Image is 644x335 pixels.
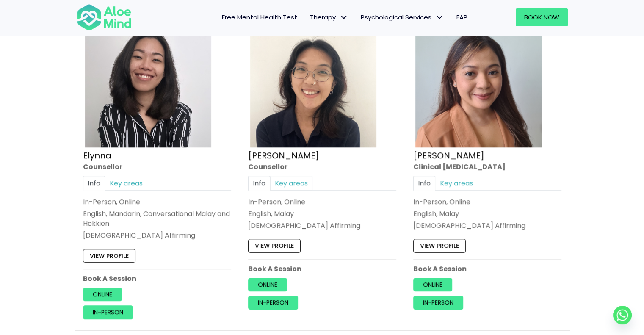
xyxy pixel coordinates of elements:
[105,176,147,191] a: Key areas
[248,221,396,230] div: [DEMOGRAPHIC_DATA] Affirming
[413,209,561,219] p: English, Malay
[413,197,561,207] div: In-Person, Online
[413,176,435,191] a: Info
[83,209,231,228] p: English, Mandarin, Conversational Malay and Hokkien
[524,13,559,22] span: Book Now
[248,176,270,191] a: Info
[216,8,304,26] a: Free Mental Health Test
[413,264,561,274] p: Book A Session
[83,230,231,240] div: [DEMOGRAPHIC_DATA] Affirming
[456,13,467,22] span: EAP
[304,8,354,26] a: TherapyTherapy: submenu
[83,197,231,207] div: In-Person, Online
[83,288,122,301] a: Online
[248,150,319,161] a: [PERSON_NAME]
[434,11,446,24] span: Psychological Services: submenu
[248,296,298,309] a: In-person
[310,13,348,22] span: Therapy
[83,305,133,319] a: In-person
[248,239,301,252] a: View profile
[250,21,376,147] img: Emelyne Counsellor
[248,197,396,207] div: In-Person, Online
[450,8,474,26] a: EAP
[413,162,561,172] div: Clinical [MEDICAL_DATA]
[143,8,474,26] nav: Menu
[83,249,135,263] a: View profile
[516,8,568,26] a: Book Now
[354,8,450,26] a: Psychological ServicesPsychological Services: submenu
[613,306,632,324] a: Whatsapp
[77,3,132,31] img: Aloe mind Logo
[413,296,463,309] a: In-person
[361,13,444,22] span: Psychological Services
[435,176,478,191] a: Key areas
[83,274,231,283] p: Book A Session
[85,21,211,147] img: Elynna Counsellor
[413,278,452,291] a: Online
[415,21,542,147] img: Hanna Clinical Psychologist
[338,11,350,24] span: Therapy: submenu
[248,209,396,219] p: English, Malay
[248,162,396,172] div: Counsellor
[83,176,105,191] a: Info
[270,176,312,191] a: Key areas
[413,150,484,161] a: [PERSON_NAME]
[222,13,297,22] span: Free Mental Health Test
[248,264,396,274] p: Book A Session
[413,239,466,252] a: View profile
[413,221,561,230] div: [DEMOGRAPHIC_DATA] Affirming
[248,278,287,291] a: Online
[83,162,231,172] div: Counsellor
[83,150,111,161] a: Elynna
